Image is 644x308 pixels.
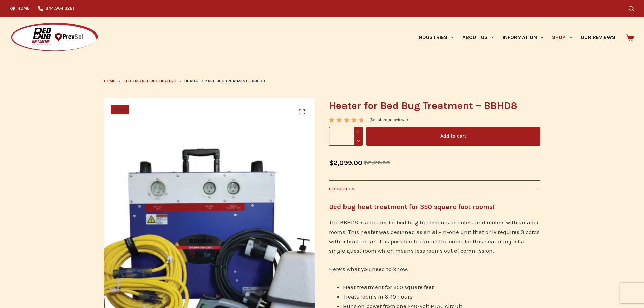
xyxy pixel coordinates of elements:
[371,117,373,122] span: 3
[329,117,363,164] span: Rated out of 5 based on customer ratings
[184,78,265,85] span: Heater for Bed Bug Treatment – BBHD8
[629,6,634,11] button: Search
[124,78,176,85] a: Electric Bed Bug Heaters
[576,17,619,58] a: Our Reviews
[329,117,365,123] div: Rated 4.67 out of 5
[498,17,548,58] a: Information
[329,264,540,274] p: Here’s what you need to know:
[364,159,390,166] bdi: 2,419.00
[329,180,540,197] button: Description
[413,17,619,58] nav: Primary
[413,17,458,58] a: Industries
[124,79,176,83] span: Electric Bed Bug Heaters
[343,292,540,301] li: Treats rooms in 6-10 hours
[343,282,540,292] li: Heat treatment for 350 square feet
[104,78,115,85] a: Home
[104,79,115,83] span: Home
[329,117,334,128] span: 3
[366,127,540,146] button: Add to cart
[458,17,498,58] a: About Us
[329,127,363,146] input: Product quantity
[10,22,99,52] img: Prevsol/Bed Bug Heat Doctor
[369,117,408,124] a: (3customer reviews)
[295,105,309,118] a: 🔍
[329,98,540,113] h1: Heater for Bed Bug Treatment – BBHD8
[329,218,540,256] p: The BBHD8 is a heater for bed bug treatments in hotels and motels with smaller rooms. This heater...
[329,159,362,167] bdi: 2,099.00
[329,159,333,167] span: $
[111,105,129,114] span: SALE
[548,17,576,58] a: Shop
[329,203,494,211] strong: Bed bug heat treatment for 350 square foot rooms!
[364,159,368,166] span: $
